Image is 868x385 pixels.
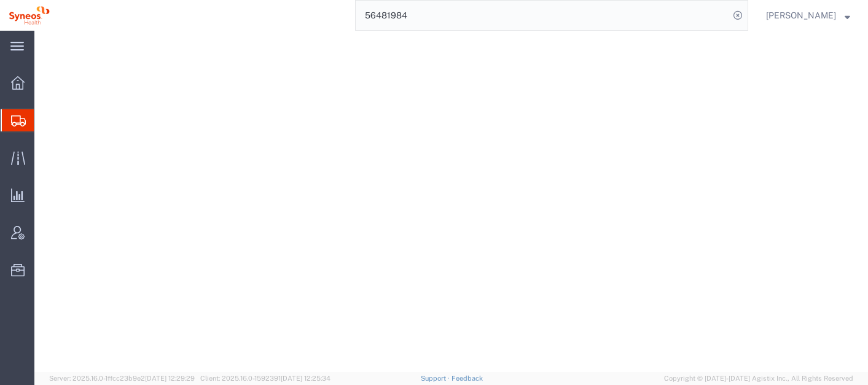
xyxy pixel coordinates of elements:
iframe: FS Legacy Container [34,31,868,372]
span: [DATE] 12:29:29 [145,375,195,382]
img: logo [9,6,50,25]
a: Feedback [452,375,483,382]
button: [PERSON_NAME] [765,8,851,23]
span: Copyright © [DATE]-[DATE] Agistix Inc., All Rights Reserved [664,373,853,384]
a: Support [421,375,452,382]
span: Julie Ryan [766,9,836,22]
span: [DATE] 12:25:34 [281,375,330,382]
span: Client: 2025.16.0-1592391 [200,375,330,382]
span: Server: 2025.16.0-1ffcc23b9e2 [49,375,195,382]
input: Search for shipment number, reference number [356,1,729,30]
